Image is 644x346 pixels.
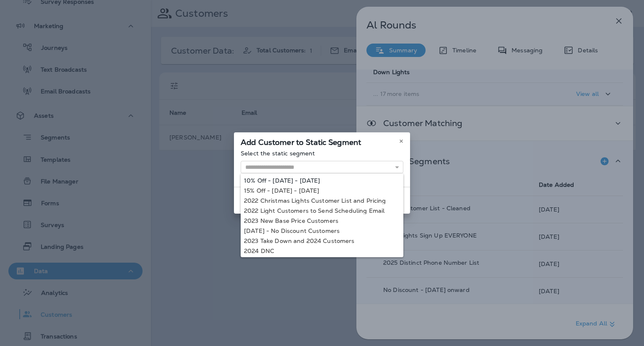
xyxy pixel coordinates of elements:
[241,150,403,157] p: Select the static segment
[244,217,400,224] div: 2023 New Base Price Customers
[244,187,400,194] div: 15% Off - [DATE] - [DATE]
[234,132,410,150] div: Add Customer to Static Segment
[244,207,400,214] div: 2022 Light Customers to Send Scheduling Email
[244,238,400,244] div: 2023 Take Down and 2024 Customers
[244,177,400,184] div: 10% Off - [DATE] - [DATE]
[244,227,400,234] div: [DATE] - No Discount Customers
[244,248,400,254] div: 2024 DNC
[244,197,400,204] div: 2022 Christmas Lights Customer List and Pricing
